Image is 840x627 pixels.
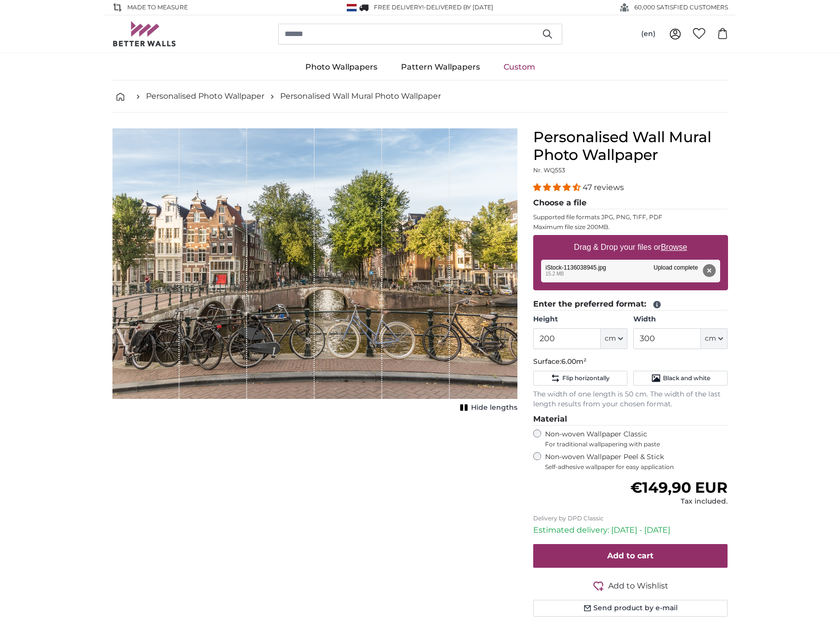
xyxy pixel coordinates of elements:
button: Hide lengths [457,401,517,415]
a: Pattern Wallpapers [389,54,492,80]
span: €149,90 EUR [630,478,728,497]
p: Delivery by DPD Classic [533,514,728,522]
button: cm [601,328,627,349]
button: Flip horizontally [533,371,627,386]
label: Non-woven Wallpaper Peel & Stick [545,452,728,471]
h1: Personalised Wall Mural Photo Wallpaper [533,128,728,164]
span: Black and white [663,374,710,382]
span: cm [705,334,716,344]
p: Surface: [533,357,728,367]
span: Flip horizontally [562,374,610,382]
span: Delivered by [DATE] [426,3,493,11]
span: Hide lengths [471,403,517,413]
a: Personalised Wall Mural Photo Wallpaper [280,90,441,102]
span: Nr. WQ553 [533,166,565,174]
label: Height [533,314,627,324]
span: Add to Wishlist [608,580,668,592]
a: Custom [492,54,547,80]
span: Made to Measure [127,3,188,12]
div: Tax included. [630,497,728,507]
label: Non-woven Wallpaper Classic [545,430,728,448]
p: Maximum file size 200MB. [533,223,728,231]
button: cm [701,328,728,349]
span: For traditional wallpapering with paste [545,440,728,448]
a: Photo Wallpapers [293,54,389,80]
div: 1 of 1 [112,128,517,415]
p: Supported file formats JPG, PNG, TIFF, PDF [533,213,728,221]
nav: breadcrumbs [112,80,728,113]
a: Personalised Photo Wallpaper [146,90,264,102]
label: Width [633,314,728,324]
span: - [424,3,493,11]
span: FREE delivery! [374,3,424,11]
u: Browse [661,243,687,251]
img: Netherlands [347,4,357,11]
img: Betterwalls [112,21,177,46]
button: Add to cart [533,544,728,568]
legend: Choose a file [533,197,728,209]
span: 6.00m² [561,357,586,366]
button: Send product by e-mail [533,600,728,617]
span: 47 reviews [583,183,624,192]
p: The width of one length is 50 cm. The width of the last length results from your chosen format. [533,390,728,409]
button: (en) [633,25,663,43]
button: Add to Wishlist [533,580,728,592]
label: Drag & Drop your files or [570,237,691,257]
legend: Material [533,413,728,426]
button: Black and white [633,371,728,386]
span: 60,000 SATISFIED CUSTOMERS [634,3,728,12]
legend: Enter the preferred format: [533,298,728,311]
span: Self-adhesive wallpaper for easy application [545,463,728,471]
span: 4.38 stars [533,183,583,192]
p: Estimated delivery: [DATE] - [DATE] [533,524,728,536]
span: Add to cart [607,551,654,560]
span: cm [605,334,616,344]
